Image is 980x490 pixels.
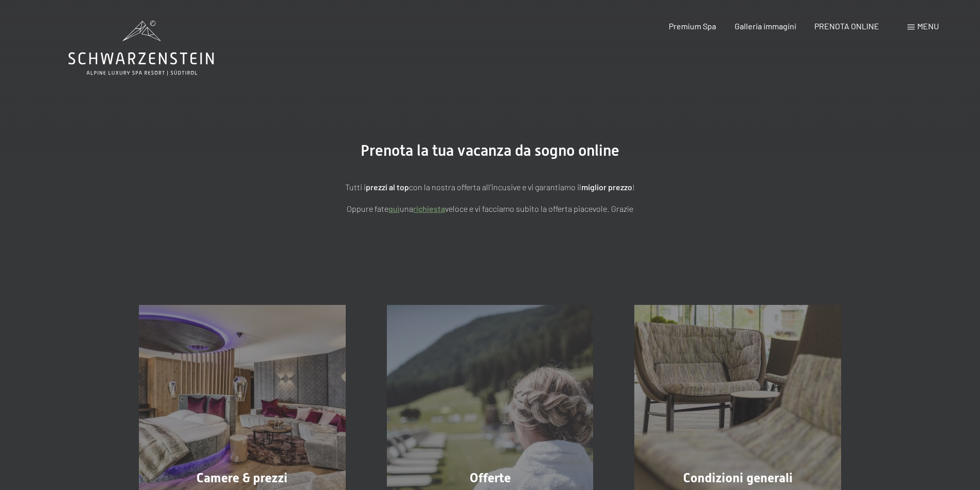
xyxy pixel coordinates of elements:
[233,180,747,194] p: Tutti i con la nostra offerta all'incusive e vi garantiamo il !
[470,470,511,485] span: Offerte
[366,182,409,192] strong: prezzi al top
[917,21,939,31] span: Menu
[581,182,632,192] strong: miglior prezzo
[669,21,716,31] a: Premium Spa
[197,470,288,485] span: Camere & prezzi
[361,141,619,159] span: Prenota la tua vacanza da sogno online
[735,21,796,31] a: Galleria immagini
[683,470,793,485] span: Condizioni generali
[413,204,445,213] a: richiesta
[233,202,747,215] p: Oppure fate una veloce e vi facciamo subito la offerta piacevole. Grazie
[388,204,400,213] a: quì
[814,21,879,31] a: PRENOTA ONLINE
